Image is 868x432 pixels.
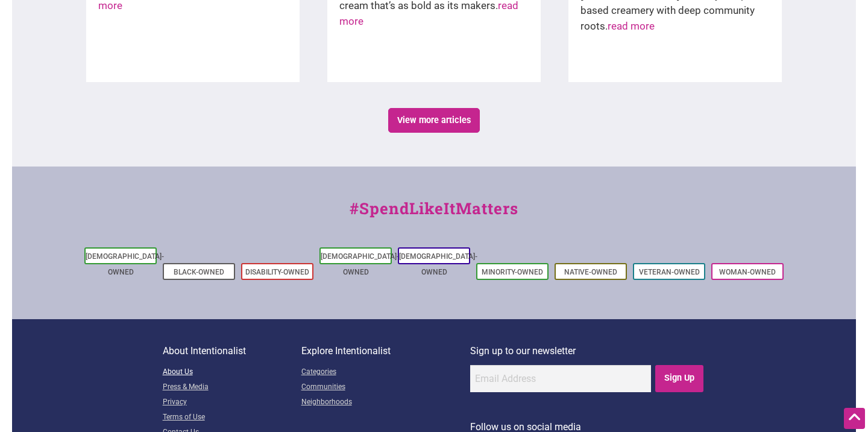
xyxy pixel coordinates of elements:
[301,395,470,410] a: Neighborhoods
[163,395,301,410] a: Privacy
[564,268,617,276] a: Native-Owned
[321,252,399,276] a: [DEMOGRAPHIC_DATA]-Owned
[655,365,704,392] input: Sign Up
[245,268,309,276] a: Disability-Owned
[301,365,470,380] a: Categories
[608,20,655,32] a: read more
[844,408,865,429] div: Scroll Back to Top
[639,268,700,276] a: Veteran-Owned
[388,108,480,133] a: View more articles
[86,252,164,276] a: [DEMOGRAPHIC_DATA]-Owned
[301,380,470,395] a: Communities
[163,410,301,425] a: Terms of Use
[399,252,477,276] a: [DEMOGRAPHIC_DATA]-Owned
[163,343,301,359] p: About Intentionalist
[163,380,301,395] a: Press & Media
[482,268,543,276] a: Minority-Owned
[174,268,224,276] a: Black-Owned
[12,197,856,232] div: #SpendLikeItMatters
[470,365,651,392] input: Email Address
[719,268,776,276] a: Woman-Owned
[301,343,470,359] p: Explore Intentionalist
[163,365,301,380] a: About Us
[470,343,706,359] p: Sign up to our newsletter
